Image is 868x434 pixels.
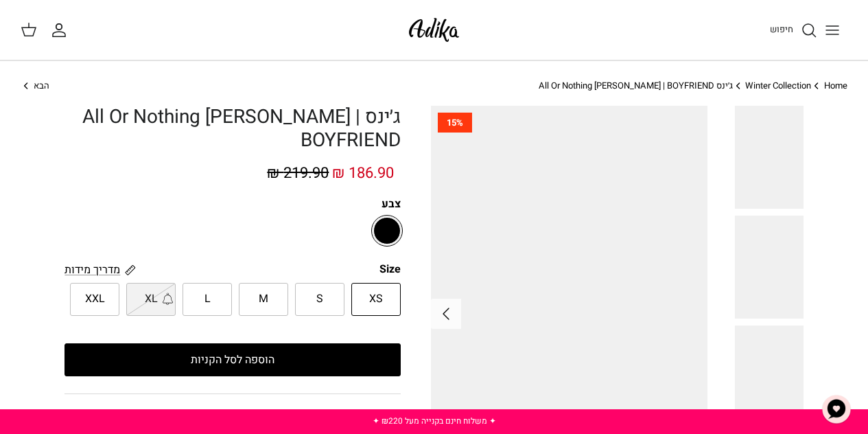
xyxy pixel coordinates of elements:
span: XL [145,290,158,308]
span: L [204,290,211,308]
label: צבע [64,196,401,212]
a: ✦ משלוח חינם בקנייה מעל ₪220 ✦ [373,415,496,427]
nav: Breadcrumbs [21,80,847,93]
summary: תיאור הפריט [64,394,401,432]
a: Winter Collection [745,79,811,92]
button: הוספה לסל הקניות [64,343,401,376]
span: 219.90 ₪ [267,162,329,184]
span: מדריך מידות [64,262,120,278]
button: צ'אט [816,389,857,430]
a: הבא [21,80,49,93]
span: 186.90 ₪ [332,162,394,184]
a: Home [824,79,847,92]
button: Next [431,299,461,329]
a: החשבון שלי [51,22,73,38]
legend: Size [379,262,401,277]
span: הבא [34,79,49,92]
h1: ג׳ינס All Or Nothing [PERSON_NAME] | BOYFRIEND [64,106,401,152]
button: Toggle menu [817,15,847,45]
span: S [316,290,323,308]
a: מדריך מידות [64,262,135,277]
img: Adika IL [405,14,463,46]
span: XXL [85,290,105,308]
span: XS [369,290,383,308]
span: חיפוש [770,23,793,36]
a: ג׳ינס All Or Nothing [PERSON_NAME] | BOYFRIEND [539,79,733,92]
span: M [259,290,268,308]
a: חיפוש [770,22,817,38]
